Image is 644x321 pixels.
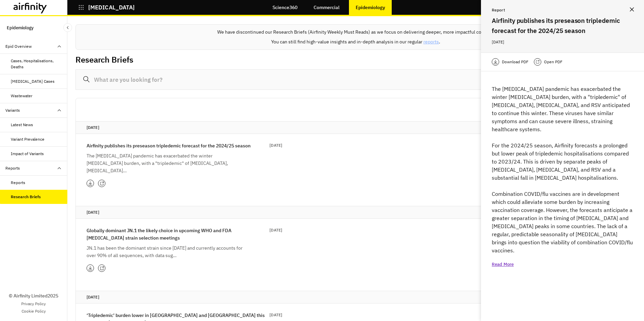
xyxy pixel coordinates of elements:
p: The [MEDICAL_DATA] pandemic has exacerbated the winter [MEDICAL_DATA] burden, with a "tripledemic... [87,152,248,174]
p: We have discontinued our Research Briefs (Airfinity Weekly Must Reads) as we focus on delivering ... [217,29,494,36]
h2: Research Briefs [75,55,133,65]
div: Reports [11,180,25,186]
p: [DATE] [269,312,282,318]
p: [MEDICAL_DATA] [88,4,135,10]
p: Open PDF [544,59,562,65]
p: [DATE] [87,124,625,131]
h2: Airfinity publishes its preseason tripledemic forecast for the 2024/25 season [492,15,633,36]
p: JN.1 has been the dominant strain since [DATE] and currently accounts for over 90% of all sequenc... [87,244,248,259]
input: What are you looking for? [75,69,636,90]
div: Research Briefs [11,194,41,200]
p: © Airfinity Limited 2025 [9,292,58,299]
p: [DATE] [87,209,625,216]
p: Read More [492,261,514,268]
p: [DATE] [269,227,282,234]
div: Epid Overview [5,43,32,49]
div: Latest News [11,122,33,128]
div: Reports [5,165,20,171]
p: Globally dominant JN.1 the likely choice in upcoming WHO and FDA [MEDICAL_DATA] strain selection ... [87,227,269,242]
p: Epidemiology [356,5,385,10]
div: Wastewater [11,93,32,99]
p: You can still find high-value insights and in-depth analysis in our regular . [271,38,440,45]
div: Variants [5,107,20,113]
p: [DATE] [492,38,633,46]
p: [DATE] [87,294,625,300]
button: Close Sidebar [63,23,72,32]
p: Download PDF [502,59,528,65]
div: Impact of Variants [11,151,44,157]
button: [MEDICAL_DATA] [78,2,135,13]
a: reports [423,39,439,45]
p: The [MEDICAL_DATA] pandemic has exacerbated the winter [MEDICAL_DATA] burden, with a "tripledemic... [492,85,633,254]
a: Privacy Policy [21,301,46,307]
p: Airfinity publishes its preseason tripledemic forecast for the 2024/25 season [87,142,251,149]
a: Cookie Policy [22,308,46,314]
p: [DATE] [269,142,282,149]
p: Epidemiology [7,22,34,34]
div: Cases, Hospitalisations, Deaths [11,58,62,70]
div: [MEDICAL_DATA] Cases [11,78,55,84]
div: Variant Prevalence [11,136,44,142]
